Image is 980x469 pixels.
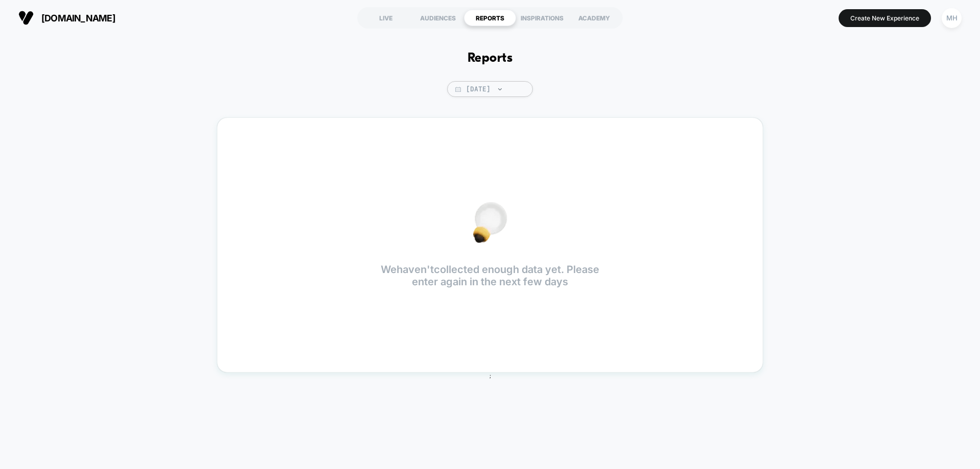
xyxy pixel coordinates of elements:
span: [DATE] [447,81,533,97]
img: Visually logo [18,10,34,26]
div: MH [942,8,962,28]
div: LIVE [360,10,412,26]
div: AUDIENCES [412,10,464,26]
img: end [498,88,502,90]
button: [DOMAIN_NAME] [15,10,118,26]
img: calendar [455,87,461,92]
div: REPORTS [464,10,516,26]
button: MH [939,8,965,29]
h1: Reports [468,51,512,66]
img: no_data [473,202,507,243]
span: [DOMAIN_NAME] [41,13,115,23]
button: Create New Experience [839,9,931,27]
p: We haven't collected enough data yet. Please enter again in the next few days [381,263,599,288]
div: INSPIRATIONS [516,10,568,26]
div: ACADEMY [568,10,620,26]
